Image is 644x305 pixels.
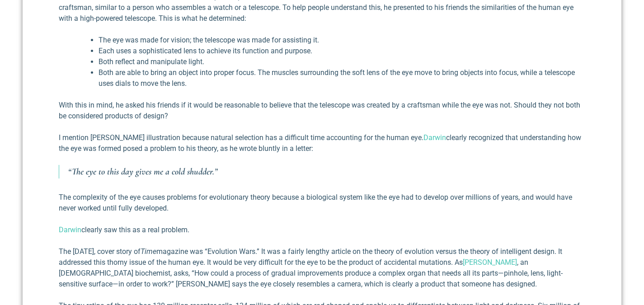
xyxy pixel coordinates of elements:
[59,246,585,290] p: The [DATE], cover story of magazine was “Evolution Wars.” It was a fairly lengthy article on the ...
[59,100,585,122] p: With this in mind, he asked his friends if it would be reasonable to believe that the telescope w...
[59,132,585,154] p: I mention [PERSON_NAME] illustration because natural selection has a difficult time accounting fo...
[68,165,585,178] p: “The eye to this day gives me a cold shudder.”
[59,225,81,234] a: Darwin
[99,46,585,56] li: Each uses a sophisticated lens to achieve its function and purpose.
[463,258,517,267] a: [PERSON_NAME]
[423,133,446,142] a: Darwin
[99,56,585,67] li: Both reflect and manipulate light.
[99,35,585,46] li: The eye was made for vision; the telescope was made for assisting it.
[59,192,585,214] p: The complexity of the eye causes problems for evolutionary theory because a biological system lik...
[59,225,585,235] p: clearly saw this as a real problem.
[99,67,585,89] li: Both are able to bring an object into proper focus. The muscles surrounding the soft lens of the ...
[141,247,156,256] em: Time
